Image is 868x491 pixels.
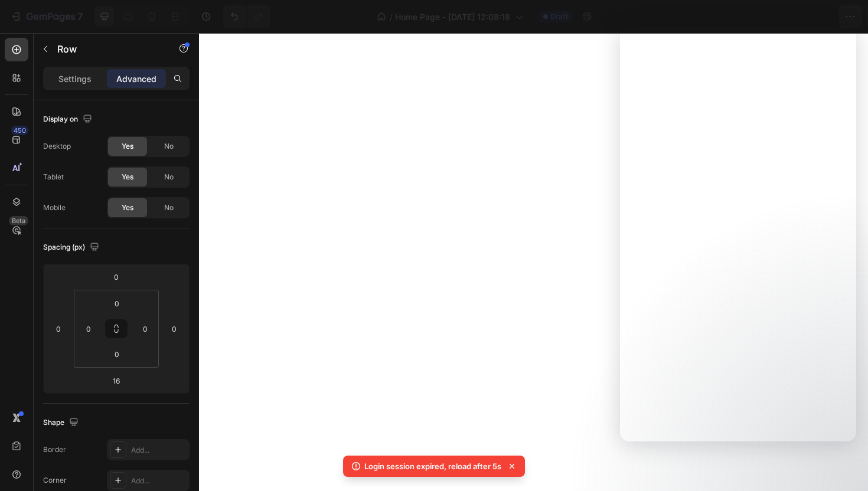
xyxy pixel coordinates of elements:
div: Display on [43,112,94,127]
input: 0px [105,345,129,363]
div: Spacing (px) [43,240,102,256]
span: Draft [550,11,568,22]
div: Beta [9,216,28,225]
span: Yes [122,202,133,213]
div: Add... [131,476,187,486]
p: 7 [77,9,83,24]
div: Desktop [43,141,71,152]
span: Yes [122,172,133,182]
div: 450 [11,126,28,135]
p: Row [57,42,158,56]
input: 0px [80,320,97,338]
input: 0 [50,320,67,338]
div: Shape [43,415,81,431]
span: No [164,172,174,182]
div: Undo/Redo [223,5,270,28]
input: 0 [165,320,183,338]
div: Publish [800,11,829,23]
span: No [164,141,174,152]
button: Publish [789,5,839,28]
input: 16 [105,372,128,389]
span: / [390,11,393,23]
span: Home Page - [DATE] 12:08:18 [395,11,510,23]
div: Add... [131,445,187,456]
input: 0px [136,320,154,338]
span: Yes [122,141,133,152]
div: Border [43,444,66,455]
iframe: Intercom live chat [620,26,856,441]
iframe: Design area [199,33,868,491]
div: Corner [43,475,67,486]
button: Save [746,5,785,28]
button: 7 [5,5,88,28]
input: 0px [105,294,129,312]
span: No [164,202,174,213]
p: Settings [58,73,92,85]
input: 0 [105,268,128,286]
p: Login session expired, reload after 5s [364,460,501,472]
div: Mobile [43,202,66,213]
iframe: Intercom live chat [828,433,856,461]
div: Tablet [43,172,64,182]
span: Save [756,12,775,22]
p: Advanced [116,73,156,85]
